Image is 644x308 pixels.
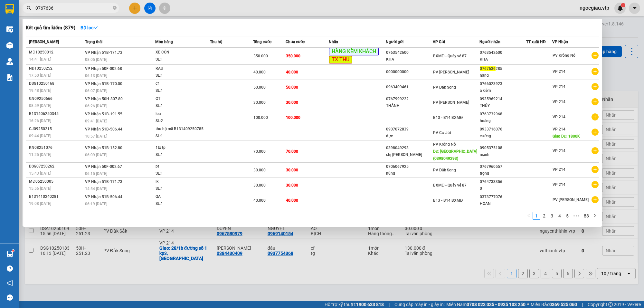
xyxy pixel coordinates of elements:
span: 14:54 [DATE] [85,187,107,191]
div: 0764733356 [480,178,526,185]
span: VP 214 [553,100,565,104]
div: 0706067925 [386,163,432,170]
span: Nhãn [329,40,338,44]
span: search [27,6,31,10]
div: SL: 1 [156,151,204,159]
span: Thu hộ [210,40,222,44]
span: Người nhận [479,40,500,44]
span: VP 214 [553,127,565,131]
a: 3 [548,212,555,219]
span: VP Nhận 51B-170.00 [85,82,122,86]
div: thu hộ mã B131409250785 [156,126,204,133]
span: question-circle [7,265,13,272]
span: close-circle [113,6,117,10]
div: SL: 1 [156,185,204,192]
span: 19:48 [DATE] [29,88,51,93]
span: 70.000 [286,149,298,154]
a: 1 [533,212,540,219]
span: Tổng cước [253,40,271,44]
div: GT [156,95,204,102]
span: 15:43 [DATE] [29,171,51,176]
span: 11:25 [DATE] [29,152,51,157]
div: a kiêm [480,87,526,94]
span: 50.000 [286,85,298,90]
span: PV [PERSON_NAME] [553,197,589,202]
span: ••• [571,212,582,220]
span: plus-circle [592,83,599,90]
span: 06:09 [DATE] [85,153,107,157]
span: PV [PERSON_NAME] [433,100,469,105]
span: BXMĐ - Quầy vé 87 [433,54,467,58]
a: 5 [564,212,571,219]
div: 0763542600 [386,49,432,56]
span: 19:08 [DATE] [29,201,51,206]
div: B131406250345 [29,111,83,117]
strong: Bộ lọc [80,25,98,30]
span: VP Nhận 51B-191.55 [85,112,122,116]
span: VP Nhận 50F-002.68 [85,66,122,71]
span: B13 - B14 BXMĐ [433,198,463,203]
div: ND10250252 [29,65,83,72]
span: Giao DĐ: 1800K [553,134,580,139]
span: 16:26 [DATE] [29,119,51,123]
span: 14:41 [DATE] [29,57,51,62]
div: 0907072839 [386,126,432,133]
span: PV Cư Jút [433,130,451,135]
div: SL: 1 [156,200,204,207]
span: 06:15 [DATE] [85,171,107,176]
div: GN09250666 [29,95,83,102]
div: DSG07250262 [29,163,83,170]
div: SL: 1 [156,133,204,140]
img: warehouse-icon [6,251,13,257]
span: plus-circle [592,129,599,136]
div: 0963409461 [386,84,432,91]
span: VP Nhận 51B-506.44 [85,195,122,199]
span: VP Nhận [552,40,568,44]
li: 5 [563,212,571,220]
span: plus-circle [592,68,599,75]
div: 0 [480,185,526,192]
span: 70.000 [253,149,266,154]
span: VP 214 [553,149,565,153]
span: VP Gửi [433,40,445,44]
span: B13 - B14 BXMĐ [433,115,463,120]
div: cf [156,80,204,87]
span: HÀNG KÈM KHÁCH [329,48,379,55]
div: RAU [156,65,204,72]
span: BXMĐ - Quầy vé 87 [433,183,467,188]
span: 30.000 [253,183,266,188]
a: 2 [541,212,548,219]
div: HOAN [480,200,526,207]
span: 30.000 [286,168,298,172]
span: VP Nhận 51B-506.44 [85,127,122,131]
a: 4 [556,212,563,219]
span: Món hàng [155,40,173,44]
span: Người gửi [386,40,403,44]
div: chị [PERSON_NAME] [386,151,432,158]
div: cường [480,133,526,140]
span: VP Nhận 50H-807.80 [85,97,123,101]
span: [PERSON_NAME] [29,40,59,44]
div: dực [386,133,432,140]
span: plus-circle [592,52,599,59]
span: 30.000 [286,100,298,105]
div: MĐ05250005 [29,178,83,185]
span: 06:26 [DATE] [85,104,107,108]
span: VP 214 [553,84,565,89]
span: PV Krông Nô [553,53,575,58]
span: 350.000 [286,54,300,58]
div: KN08251076 [29,144,83,151]
span: VP Nhận 51B-171.73 [85,179,122,184]
div: 1tx tp [156,144,204,151]
img: solution-icon [6,74,13,81]
div: 0373777076 [480,194,526,200]
img: warehouse-icon [6,42,13,49]
span: VP 214 [553,115,565,119]
span: 40.000 [253,198,266,203]
span: VP Nhận 51B-152.80 [85,146,122,150]
span: VP 214 [553,69,565,74]
li: Next 5 Pages [571,212,582,220]
li: 4 [556,212,563,220]
span: DĐ: [GEOGRAPHIC_DATA] (0398049293) [433,149,478,161]
div: 0767999222 [386,96,432,102]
